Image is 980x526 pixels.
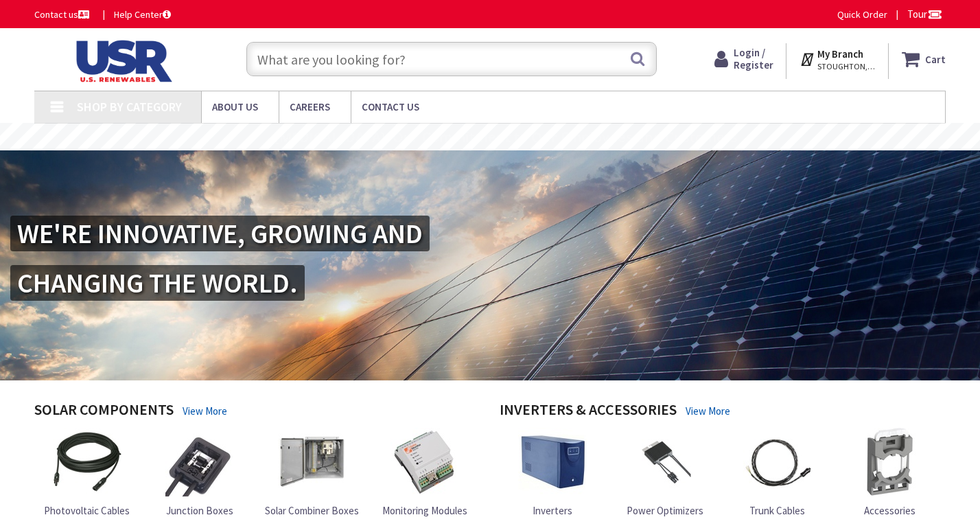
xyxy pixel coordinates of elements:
h4: Solar Components [34,401,174,421]
span: STOUGHTON, [GEOGRAPHIC_DATA] [817,61,876,72]
a: Contact us [34,8,92,21]
h2: WE'RE INNOVATIVE, GROWING AND [10,216,430,251]
img: Power Optimizers [631,428,699,496]
h2: CHANGING THE WORLD. [10,265,305,301]
img: U.S. Renewable Solutions [34,40,209,82]
span: Shop By Category [77,99,182,115]
input: What are you looking for? [246,42,657,76]
img: Trunk Cables [743,428,812,496]
span: Accessories [864,504,915,517]
span: Photovoltaic Cables [44,504,130,517]
div: My Branch STOUGHTON, [GEOGRAPHIC_DATA] [800,47,876,71]
a: Login / Register [714,47,773,71]
span: Solar Combiner Boxes [265,504,359,517]
a: Junction Boxes Junction Boxes [165,428,234,518]
span: About Us [212,100,258,113]
strong: Cart [925,47,946,71]
span: Careers [290,100,330,113]
span: Power Optimizers [627,504,703,517]
a: View More [686,404,730,418]
span: Login / Register [734,46,773,71]
strong: My Branch [817,47,863,60]
img: Accessories [856,428,924,496]
a: Trunk Cables Trunk Cables [743,428,812,518]
span: Trunk Cables [749,504,805,517]
rs-layer: [MEDICAL_DATA]: Our Commitment to Our Employees and Customers [275,130,738,145]
a: Solar Combiner Boxes Solar Combiner Boxes [265,428,359,518]
img: Solar Combiner Boxes [278,428,347,496]
h4: Inverters & Accessories [500,401,677,421]
span: Monitoring Modules [382,504,467,517]
a: Power Optimizers Power Optimizers [627,428,703,518]
a: View More [183,404,227,418]
a: Help Center [114,8,171,21]
span: Junction Boxes [166,504,233,517]
a: Photovoltaic Cables Photovoltaic Cables [44,428,130,518]
a: Cart [902,47,946,71]
span: Contact Us [362,100,419,113]
a: Accessories Accessories [856,428,924,518]
span: Inverters [533,504,572,517]
img: Photovoltaic Cables [53,428,121,496]
a: Inverters Inverters [518,428,587,518]
a: Monitoring Modules Monitoring Modules [382,428,467,518]
a: Quick Order [837,8,887,21]
img: Monitoring Modules [390,428,459,496]
img: Inverters [518,428,587,496]
img: Junction Boxes [165,428,234,496]
span: Tour [907,8,942,21]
